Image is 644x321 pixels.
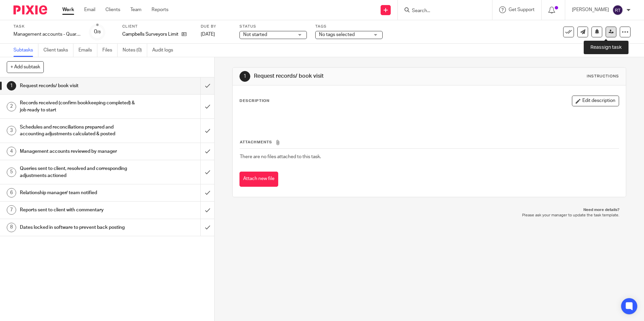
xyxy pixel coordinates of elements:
span: Attachments [240,140,272,144]
div: 4 [7,147,16,156]
a: Subtasks [13,44,38,57]
span: [DATE] [201,32,215,37]
h1: Request records/ book visit [20,81,136,91]
div: 8 [7,223,16,232]
div: 1 [239,71,250,82]
label: Task [13,24,81,29]
h1: Records received (confirm bookkeeping completed) & job ready to start [20,98,136,115]
h1: Dates locked in software to prevent back posting [20,222,136,233]
label: Status [239,24,307,29]
a: Emails [78,44,97,57]
button: Attach new file [239,172,278,187]
img: svg%3E [612,5,623,15]
div: Management accounts - Quarterly [13,31,81,38]
button: + Add subtask [7,61,44,73]
div: 1 [7,81,16,91]
h1: Reports sent to client with commentary [20,205,136,215]
span: There are no files attached to this task. [240,154,321,159]
h1: Management accounts reviewed by manager [20,146,136,156]
div: 3 [7,126,16,135]
span: No tags selected [319,32,355,37]
p: Need more details? [239,207,619,213]
span: Not started [243,32,267,37]
a: Email [84,6,95,13]
div: Instructions [587,74,619,79]
p: [PERSON_NAME] [572,6,609,13]
a: Client tasks [43,44,73,57]
a: Audit logs [152,44,178,57]
div: 5 [7,168,16,177]
div: 2 [7,102,16,111]
a: Notes (0) [123,44,147,57]
div: 6 [7,188,16,198]
button: Edit description [572,96,619,106]
small: /8 [97,30,101,34]
p: Campbells Surveyors Limited [122,31,178,38]
label: Client [122,24,192,29]
label: Due by [201,24,231,29]
p: Please ask your manager to update the task template. [239,213,619,218]
a: Clients [105,6,120,13]
img: Pixie [13,5,47,14]
a: Team [130,6,141,13]
a: Work [62,6,74,13]
div: 7 [7,205,16,215]
h1: Queries sent to client, resolved and corresponding adjustments actioned [20,164,136,181]
a: Files [102,44,118,57]
span: Get Support [509,7,535,12]
h1: Request records/ book visit [254,73,444,80]
p: Description [239,98,269,104]
h1: Relationship manager/ team notified [20,188,136,198]
h1: Schedules and reconciliations prepared and accounting adjustments calculated & posted [20,122,136,139]
div: 0 [94,28,101,36]
input: Search [411,8,472,14]
label: Tags [315,24,383,29]
a: Reports [152,6,168,13]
